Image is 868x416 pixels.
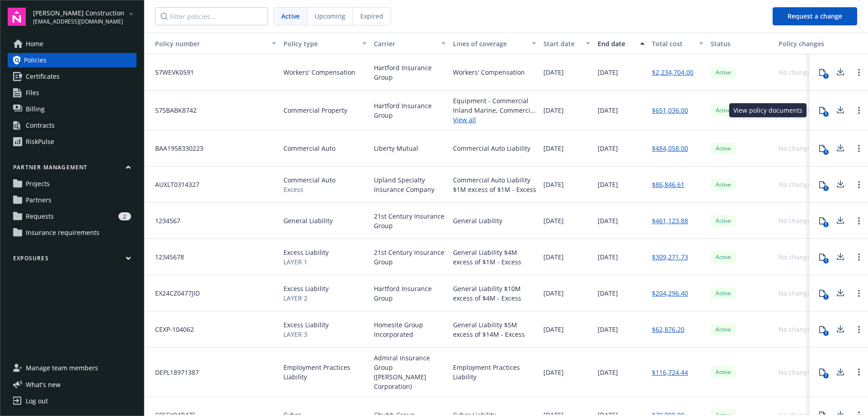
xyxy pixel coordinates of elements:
button: What's new [8,380,75,389]
span: [PERSON_NAME] Construction [33,8,124,18]
button: 1 [813,139,831,158]
span: EX24CZ0477JID [148,288,200,298]
span: DEPL18971387 [148,368,199,377]
a: Manage team members [8,361,137,375]
div: 1 [823,258,829,263]
a: Billing [8,102,137,116]
a: Open options [854,288,864,299]
div: Policy number [148,39,266,48]
div: Policy type [283,39,357,48]
a: Open options [854,143,864,154]
div: 1 [823,294,829,300]
span: Active [714,325,732,334]
a: Open options [854,105,864,116]
div: Carrier [374,39,436,48]
span: [DATE] [543,216,564,225]
button: End date [594,33,648,54]
div: 1 [823,373,829,378]
div: 2 [118,212,131,220]
div: 1 [823,186,829,191]
span: Liberty Mutual [374,143,418,153]
div: Commercial Auto Liability [453,143,530,153]
span: What ' s new [26,380,61,389]
span: Excess [283,185,335,194]
a: RiskPulse [8,134,137,149]
button: Total cost [648,33,707,54]
span: [DATE] [543,143,564,153]
div: General Liability $10M excess of $4M - Excess [453,284,536,303]
span: Commercial Property [283,105,347,115]
a: Contracts [8,118,137,133]
div: General Liability $5M excess of $14M - Excess [453,320,536,339]
span: Requests [26,209,54,224]
a: $651,036.00 [652,105,688,115]
div: No changes [778,288,814,298]
div: 1 [823,73,829,79]
a: $62,876.20 [652,325,684,334]
a: arrowDropDown [126,8,137,19]
span: Expired [360,11,383,21]
div: Employment Practices Liability [453,363,536,382]
span: Active [714,217,732,225]
input: Filter policies... [155,7,268,25]
button: Partner management [8,163,137,175]
span: Excess Liability [283,320,329,330]
div: End date [598,39,635,48]
span: Insurance requirements [26,225,99,240]
span: Upland Specialty Insurance Company [374,175,446,194]
a: Open options [854,179,864,190]
span: Excess Liability [283,284,329,293]
span: 57WEVK0591 [148,67,194,77]
span: 12345678 [148,252,184,262]
span: [DATE] [543,105,564,115]
button: 1 [813,248,831,266]
span: [DATE] [598,67,618,77]
span: Manage team members [26,361,98,375]
button: [PERSON_NAME] Construction[EMAIL_ADDRESS][DOMAIN_NAME]arrowDropDown [33,8,137,26]
span: 21st Century Insurance Group [374,248,446,267]
span: Commercial Auto [283,143,335,153]
span: [DATE] [598,216,618,225]
span: 57SBABK8742 [148,105,197,115]
button: Lines of coverage [449,33,540,54]
a: $461,123.88 [652,216,688,225]
a: $484,058.00 [652,143,688,153]
span: 21st Century Insurance Group [374,211,446,230]
span: Active [714,253,732,261]
span: [DATE] [598,368,618,377]
span: Commercial Auto [283,175,335,185]
span: Files [26,86,39,100]
div: Policy changes [778,39,828,48]
span: LAYER 3 [283,330,329,339]
span: Upcoming [315,11,345,21]
a: Open options [854,215,864,226]
a: Requests2 [8,209,137,224]
button: 1 [813,320,831,339]
a: Open options [854,367,864,378]
a: Open options [854,252,864,263]
span: BAA1958330223 [148,143,203,153]
span: [DATE] [543,67,564,77]
span: Active [714,144,732,153]
button: Policy type [280,33,370,54]
span: CEXP-104062 [148,325,194,334]
div: General Liability [453,216,502,225]
button: 1 [813,212,831,230]
span: Hartford Insurance Group [374,63,446,82]
button: Exposures [8,254,137,266]
a: Policies [8,53,137,67]
a: $2,234,704.00 [652,67,693,77]
span: Certificates [26,69,60,84]
span: Employment Practices Liability [283,363,367,382]
a: Files [8,86,137,100]
button: 1 [813,101,831,120]
span: [DATE] [543,252,564,262]
a: $204,296.40 [652,288,688,298]
a: Partners [8,193,137,207]
a: Open options [854,67,864,78]
span: Partners [26,193,52,207]
span: Hartford Insurance Group [374,284,446,303]
div: No changes [778,325,814,334]
div: Commercial Auto Liability $1M excess of $1M - Excess [453,175,536,194]
span: Excess Liability [283,248,329,257]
